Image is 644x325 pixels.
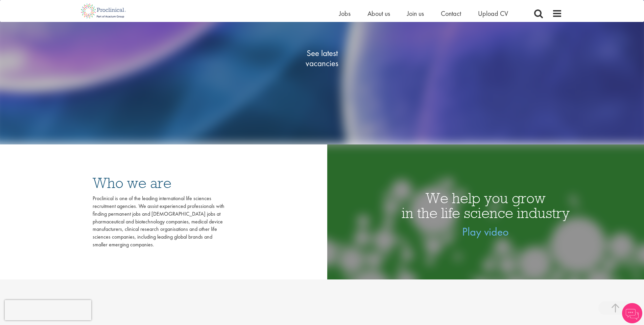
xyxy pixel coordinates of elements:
div: Proclinical is one of the leading international life sciences recruitment agencies. We assist exp... [93,195,224,249]
a: Contact [441,9,461,18]
span: See latest vacancies [288,48,356,68]
a: Join us [407,9,424,18]
a: Upload CV [478,9,508,18]
img: Chatbot [622,303,642,323]
iframe: reCAPTCHA [5,300,91,320]
a: About us [367,9,390,18]
a: Jobs [339,9,351,18]
a: Play video [462,224,509,239]
h3: Who we are [93,175,224,190]
a: See latestvacancies [288,21,356,95]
